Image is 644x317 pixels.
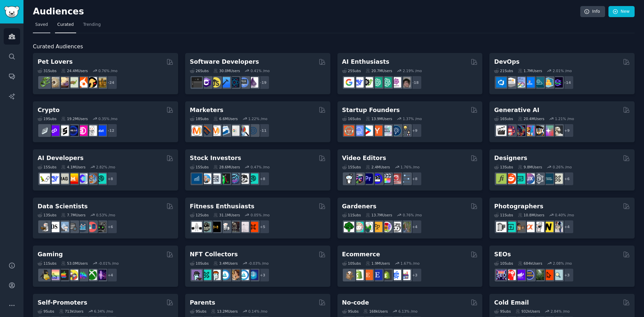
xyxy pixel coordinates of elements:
div: 31 Sub s [38,68,56,73]
img: software [192,77,202,88]
img: OpenseaMarket [238,270,249,280]
div: + 8 [103,172,117,186]
div: 11 Sub s [494,213,513,217]
a: Info [580,6,605,17]
a: Curated [55,19,76,33]
div: 1.22 % /mo [248,116,267,121]
div: 0.47 % /mo [251,165,270,169]
div: 20.7M Users [366,68,392,73]
div: + 3 [560,268,574,282]
img: swingtrading [238,173,249,184]
div: 4.1M Users [61,165,86,169]
div: + 6 [103,220,117,234]
div: 2.19 % /mo [403,68,422,73]
span: Trending [83,22,101,28]
img: SEO_cases [524,270,535,280]
img: GoogleGeminiAI [344,77,354,88]
div: + 9 [560,123,574,138]
div: 0.26 % /mo [553,165,572,169]
div: 21 Sub s [494,68,513,73]
img: CozyGamers [49,270,59,280]
img: DreamBooth [552,125,563,136]
img: data [96,222,106,232]
img: analog [496,222,506,232]
img: weightroom [220,222,230,232]
img: GYM [192,222,202,232]
div: 15 Sub s [342,165,361,169]
img: WeddingPhotography [552,222,563,232]
img: analytics [77,222,88,232]
img: streetphotography [505,222,516,232]
div: + 11 [256,123,270,138]
div: 6.34 % /mo [94,309,113,314]
div: + 19 [256,75,270,90]
div: + 6 [560,172,574,186]
div: 13 Sub s [38,213,56,217]
div: + 3 [256,268,270,282]
img: NFTmarket [210,270,221,280]
div: 2.01 % /mo [553,68,572,73]
h2: Gaming [38,250,63,259]
img: technicalanalysis [248,173,258,184]
img: deepdream [515,125,525,136]
img: Entrepreneurship [391,125,401,136]
img: StocksAndTrading [229,173,239,184]
h2: Fitness Enthusiasts [190,202,255,211]
img: Docker_DevOps [515,77,525,88]
div: 26 Sub s [190,68,209,73]
div: + 14 [560,75,574,90]
div: + 12 [103,123,117,138]
img: AItoolsCatalog [363,77,373,88]
img: UX_Design [552,173,563,184]
img: defiblockchain [77,125,88,136]
h2: Parents [190,299,215,307]
img: web3 [68,125,78,136]
div: 13.9M Users [366,116,392,121]
div: 6.13 % /mo [398,309,418,314]
img: GamerPals [68,270,78,280]
div: 10.8M Users [518,213,544,217]
img: DigitalItems [248,270,258,280]
img: statistics [58,222,69,232]
a: Saved [33,19,50,33]
h2: Self-Promoters [38,299,87,307]
img: canon [534,222,544,232]
div: 9.8M Users [518,165,542,169]
img: DeepSeek [49,173,59,184]
div: 3.4M Users [213,261,238,266]
img: MistralAI [68,173,78,184]
img: sdforall [524,125,535,136]
img: Rag [58,173,69,184]
div: 10 Sub s [342,261,361,266]
img: PetAdvice [87,77,97,88]
div: 2.82 % /mo [96,165,115,169]
img: UrbanGardening [391,222,401,232]
img: 0xPolygon [49,125,59,136]
img: EntrepreneurRideAlong [344,125,354,136]
img: dividends [192,173,202,184]
img: chatgpt_prompts_ [381,77,392,88]
img: succulents [353,222,364,232]
div: + 8 [408,172,422,186]
span: Curated Audiences [33,43,83,51]
img: defi_ [96,125,106,136]
div: 168k Users [363,309,388,314]
img: learnjavascript [210,77,221,88]
div: 31.1M Users [213,213,240,217]
img: dataengineering [68,222,78,232]
img: SonyAlpha [524,222,535,232]
img: GardeningUK [372,222,382,232]
div: 11 Sub s [38,261,56,266]
img: Youtubevideo [391,173,401,184]
img: reactnative [229,77,239,88]
div: 13.7M Users [366,213,392,217]
img: XboxGamers [87,270,97,280]
h2: No-code [342,299,369,307]
h2: DevOps [494,58,520,66]
img: vegetablegardening [344,222,354,232]
img: leopardgeckos [58,77,69,88]
div: 0.76 % /mo [98,68,117,73]
h2: Pet Lovers [38,58,73,66]
img: bigseo [201,125,211,136]
div: 0.05 % /mo [251,213,270,217]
